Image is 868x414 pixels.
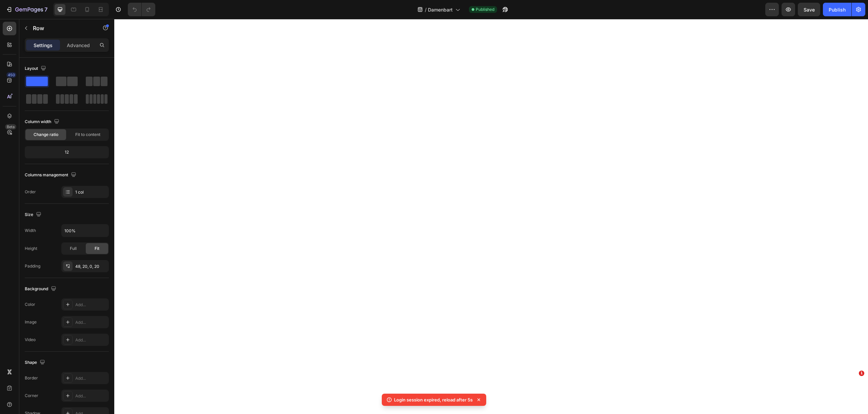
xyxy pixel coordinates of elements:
div: 1 col [75,189,107,195]
span: Published [476,6,494,13]
span: Save [804,7,815,13]
div: Border [25,375,38,381]
span: / [425,6,427,13]
p: Settings [34,42,53,49]
div: Layout [25,64,47,73]
p: Login session expired, reload after 5s [394,396,473,403]
div: Image [25,319,37,325]
div: Beta [5,124,16,130]
div: Color [25,301,35,308]
div: Background [25,284,58,294]
button: 7 [3,3,51,16]
div: Padding [25,263,40,269]
div: Undo/Redo [128,3,155,16]
button: Save [798,3,820,16]
div: Corner [25,393,38,399]
span: Change ratio [34,132,58,138]
button: Publish [823,3,851,16]
div: Columns management [25,171,78,180]
div: Height [25,245,37,252]
div: Video [25,337,36,343]
div: Publish [829,6,846,13]
div: 450 [6,72,16,78]
span: 1 [859,371,864,376]
div: Add... [75,393,107,399]
span: Fit [95,245,99,252]
span: Damenbart [428,6,453,13]
div: 48, 20, 0, 20 [75,263,107,270]
div: Add... [75,319,107,326]
div: 12 [26,147,107,157]
span: Fit to content [75,132,100,138]
div: Order [25,189,36,195]
p: Row [33,24,91,32]
p: 7 [44,5,47,14]
div: Add... [75,375,107,381]
div: Width [25,228,36,234]
div: Shape [25,358,46,367]
div: Add... [75,302,107,308]
span: Full [70,245,77,252]
div: Size [25,210,43,219]
iframe: Intercom live chat [845,381,861,397]
p: Advanced [67,42,90,49]
iframe: Design area [114,19,868,414]
div: Column width [25,117,61,126]
input: Auto [62,224,108,237]
div: Add... [75,337,107,343]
